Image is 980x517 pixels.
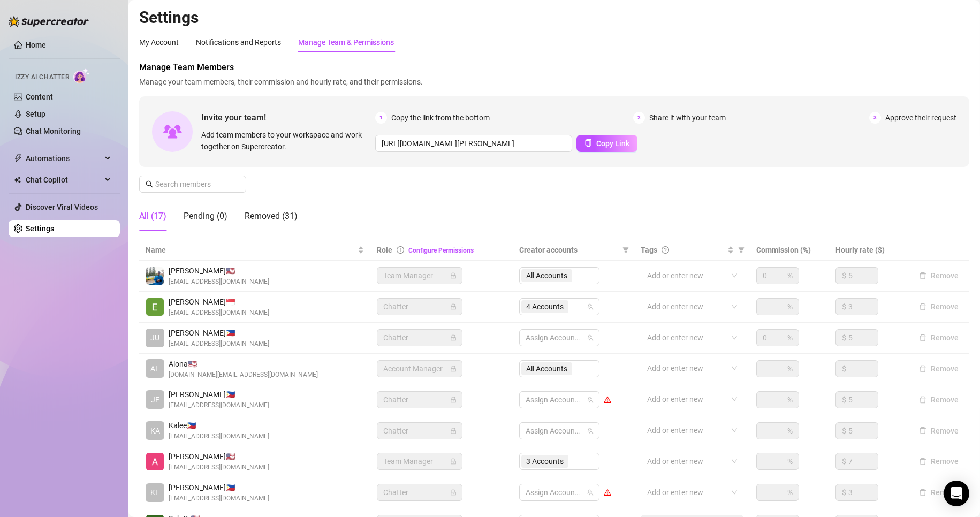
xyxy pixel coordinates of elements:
[169,327,269,339] span: [PERSON_NAME] 🇵🇭
[397,246,404,254] span: info-circle
[375,112,387,124] span: 1
[450,334,457,341] span: lock
[662,246,669,254] span: question-circle
[736,242,747,258] span: filter
[169,339,269,349] span: [EMAIL_ADDRESS][DOMAIN_NAME]
[169,493,269,504] span: [EMAIL_ADDRESS][DOMAIN_NAME]
[377,246,392,254] span: Role
[622,247,629,253] span: filter
[750,240,829,261] th: Commission (%)
[738,247,745,253] span: filter
[869,112,881,124] span: 3
[139,36,179,48] div: My Account
[9,16,89,27] img: logo-BBDzfeDw.svg
[915,393,963,406] button: Remove
[169,420,269,431] span: Kalee 🇵🇭
[139,240,370,261] th: Name
[587,489,594,496] span: team
[383,299,456,315] span: Chatter
[26,93,53,101] a: Content
[139,76,969,88] span: Manage your team members, their commission and hourly rate, and their permissions.
[298,36,394,48] div: Manage Team & Permissions
[14,154,22,163] span: thunderbolt
[201,111,375,124] span: Invite your team!
[169,277,269,287] span: [EMAIL_ADDRESS][DOMAIN_NAME]
[139,7,969,28] h2: Settings
[169,308,269,318] span: [EMAIL_ADDRESS][DOMAIN_NAME]
[587,397,594,403] span: team
[915,269,963,282] button: Remove
[169,431,269,442] span: [EMAIL_ADDRESS][DOMAIN_NAME]
[26,224,54,233] a: Settings
[915,455,963,468] button: Remove
[169,358,318,370] span: Alona 🇺🇸
[26,203,98,211] a: Discover Viral Videos
[587,428,594,434] span: team
[641,244,657,256] span: Tags
[587,303,594,310] span: team
[26,41,46,49] a: Home
[169,296,269,308] span: [PERSON_NAME] 🇸🇬
[584,139,592,147] span: copy
[184,210,227,223] div: Pending (0)
[26,110,45,118] a: Setup
[383,423,456,439] span: Chatter
[526,301,564,313] span: 4 Accounts
[169,400,269,410] span: [EMAIL_ADDRESS][DOMAIN_NAME]
[155,178,231,190] input: Search members
[146,244,355,256] span: Name
[450,272,457,279] span: lock
[450,397,457,403] span: lock
[201,129,371,153] span: Add team members to your workspace and work together on Supercreator.
[383,484,456,500] span: Chatter
[139,61,969,74] span: Manage Team Members
[15,72,69,82] span: Izzy AI Chatter
[150,425,160,437] span: KA
[151,394,159,406] span: JE
[649,112,726,124] span: Share it with your team
[915,300,963,313] button: Remove
[146,180,153,188] span: search
[915,424,963,437] button: Remove
[146,453,164,470] img: Alexicon Ortiaga
[26,127,81,135] a: Chat Monitoring
[604,396,611,404] span: warning
[519,244,619,256] span: Creator accounts
[829,240,908,261] th: Hourly rate ($)
[196,36,281,48] div: Notifications and Reports
[26,150,102,167] span: Automations
[383,392,456,408] span: Chatter
[587,334,594,341] span: team
[450,428,457,434] span: lock
[915,362,963,375] button: Remove
[139,210,166,223] div: All (17)
[633,112,645,124] span: 2
[885,112,956,124] span: Approve their request
[450,458,457,465] span: lock
[146,298,164,316] img: Eduardo Leon Jr
[391,112,490,124] span: Copy the link from the bottom
[14,176,21,184] img: Chat Copilot
[383,453,456,469] span: Team Manager
[944,481,969,506] div: Open Intercom Messenger
[620,242,631,258] span: filter
[245,210,298,223] div: Removed (31)
[450,303,457,310] span: lock
[521,300,568,313] span: 4 Accounts
[150,332,159,344] span: JU
[26,171,102,188] span: Chat Copilot
[450,366,457,372] span: lock
[383,361,456,377] span: Account Manager
[604,489,611,496] span: warning
[915,331,963,344] button: Remove
[450,489,457,496] span: lock
[169,370,318,380] span: [DOMAIN_NAME][EMAIL_ADDRESS][DOMAIN_NAME]
[169,265,269,277] span: [PERSON_NAME] 🇺🇸
[73,68,90,83] img: AI Chatter
[169,462,269,473] span: [EMAIL_ADDRESS][DOMAIN_NAME]
[169,389,269,400] span: [PERSON_NAME] 🇵🇭
[146,267,164,285] img: Emad Ataei
[576,135,637,152] button: Copy Link
[169,451,269,462] span: [PERSON_NAME] 🇺🇸
[596,139,629,148] span: Copy Link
